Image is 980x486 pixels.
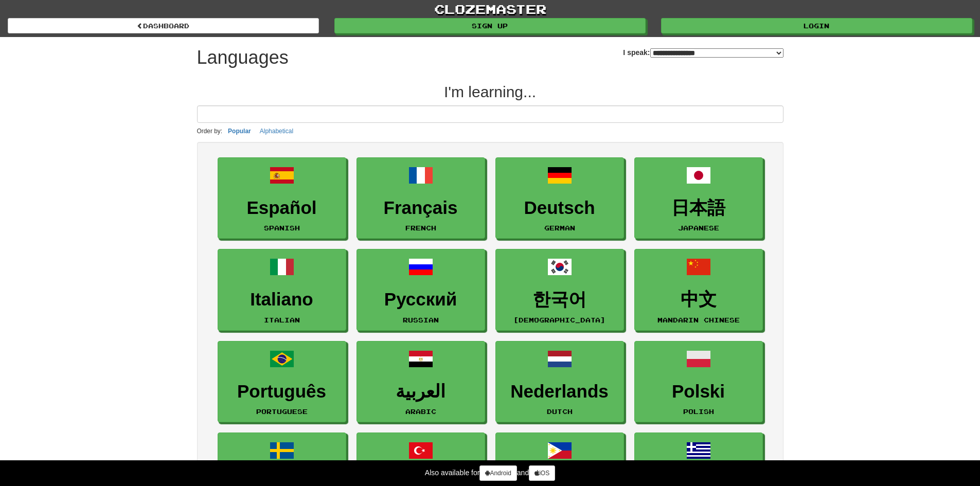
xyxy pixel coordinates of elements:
small: Spanish [264,224,300,231]
small: Mandarin Chinese [657,316,740,323]
small: [DEMOGRAPHIC_DATA] [513,316,605,323]
small: Polish [683,408,714,415]
select: I speak: [650,48,783,58]
a: PortuguêsPortuguese [218,341,346,423]
h3: 日本語 [640,198,757,218]
h2: I'm learning... [197,83,783,100]
small: Italian [264,316,300,323]
h1: Languages [197,47,289,68]
a: 한국어[DEMOGRAPHIC_DATA] [495,249,624,331]
a: FrançaisFrench [357,157,485,239]
h3: Polski [640,382,757,402]
a: iOS [529,465,555,481]
small: French [405,224,436,231]
h3: Español [223,198,341,218]
a: ItalianoItalian [218,249,346,331]
a: EspañolSpanish [218,157,346,239]
small: Dutch [547,408,573,415]
small: Order by: [197,128,223,135]
label: I speak: [623,47,783,58]
h3: 中文 [640,290,757,310]
a: العربيةArabic [357,341,485,423]
h3: Italiano [223,290,341,310]
small: Japanese [678,224,719,231]
button: Popular [225,125,254,137]
small: Russian [403,316,439,323]
h3: 한국어 [501,290,618,310]
button: Alphabetical [257,125,296,137]
h3: Português [223,382,341,402]
h3: Français [362,198,479,218]
a: NederlandsDutch [495,341,624,423]
a: Login [661,18,972,33]
a: Android [479,465,516,481]
a: РусскийRussian [357,249,485,331]
small: Arabic [405,408,436,415]
h3: Nederlands [501,382,618,402]
h3: العربية [362,382,479,402]
a: dashboard [8,18,319,33]
a: 中文Mandarin Chinese [634,249,763,331]
a: PolskiPolish [634,341,763,423]
h3: Русский [362,290,479,310]
small: Portuguese [256,408,308,415]
small: German [544,224,575,231]
a: Sign up [334,18,646,33]
a: DeutschGerman [495,157,624,239]
a: 日本語Japanese [634,157,763,239]
h3: Deutsch [501,198,618,218]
